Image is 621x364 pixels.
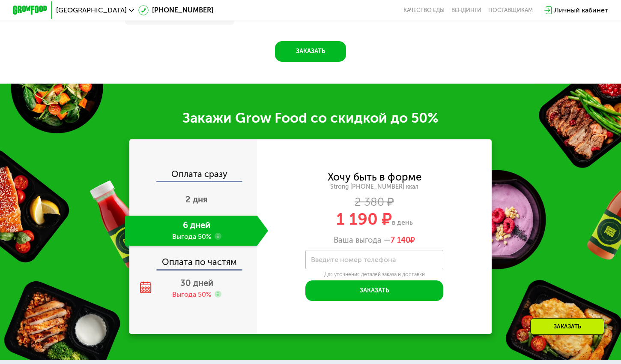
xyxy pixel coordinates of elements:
[257,197,492,207] div: 2 380 ₽
[403,7,445,14] a: Качество еды
[392,218,413,226] span: в день
[530,318,604,335] div: Заказать
[554,5,608,15] div: Личный кабинет
[185,194,208,205] span: 2 дня
[130,249,257,269] div: Оплата по частям
[328,172,421,182] div: Хочу быть в форме
[138,5,213,15] a: [PHONE_NUMBER]
[257,235,492,245] div: Ваша выгода —
[336,209,392,229] span: 1 190 ₽
[275,41,346,62] button: Заказать
[488,7,533,14] div: поставщикам
[391,235,415,245] span: ₽
[56,7,127,14] span: [GEOGRAPHIC_DATA]
[391,235,410,245] span: 7 140
[305,280,443,301] button: Заказать
[130,170,257,181] div: Оплата сразу
[180,278,213,288] span: 30 дней
[172,290,211,299] div: Выгода 50%
[305,271,443,278] div: Для уточнения деталей заказа и доставки
[451,7,481,14] a: Вендинги
[257,183,492,191] div: Strong [PHONE_NUMBER] ккал
[311,257,396,262] label: Введите номер телефона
